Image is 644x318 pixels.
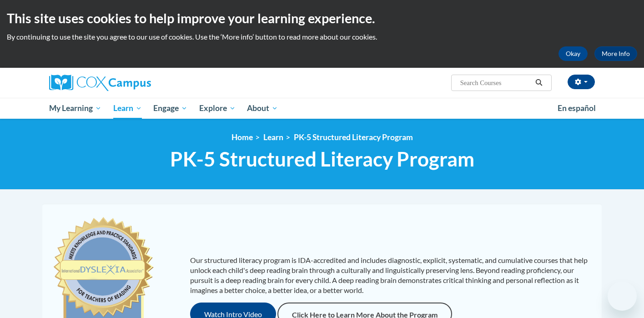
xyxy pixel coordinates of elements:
span: PK-5 Structured Literacy Program [170,147,474,171]
button: Search [532,77,546,88]
span: Engage [153,103,187,114]
button: Account Settings [568,75,595,89]
a: More Info [594,46,637,61]
a: Learn [107,98,148,119]
iframe: Button to launch messaging window [608,282,637,311]
a: Cox Campus [49,75,222,91]
span: Learn [113,103,142,114]
span: About [247,103,278,114]
a: Home [231,132,253,142]
div: Main menu [35,98,609,119]
span: My Learning [49,103,101,114]
a: About [241,98,284,119]
a: PK-5 Structured Literacy Program [294,132,413,142]
a: En español [552,99,602,118]
a: Explore [193,98,241,119]
span: Explore [199,103,236,114]
input: Search Courses [459,77,532,88]
a: Learn [263,132,283,142]
h2: This site uses cookies to help improve your learning experience. [7,9,637,27]
p: By continuing to use the site you agree to our use of cookies. Use the ‘More info’ button to read... [7,32,637,42]
a: Engage [147,98,193,119]
span: En español [558,103,596,113]
a: My Learning [43,98,107,119]
button: Okay [558,46,588,61]
img: Cox Campus [49,75,151,91]
p: Our structured literacy program is IDA-accredited and includes diagnostic, explicit, systematic, ... [190,255,593,295]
